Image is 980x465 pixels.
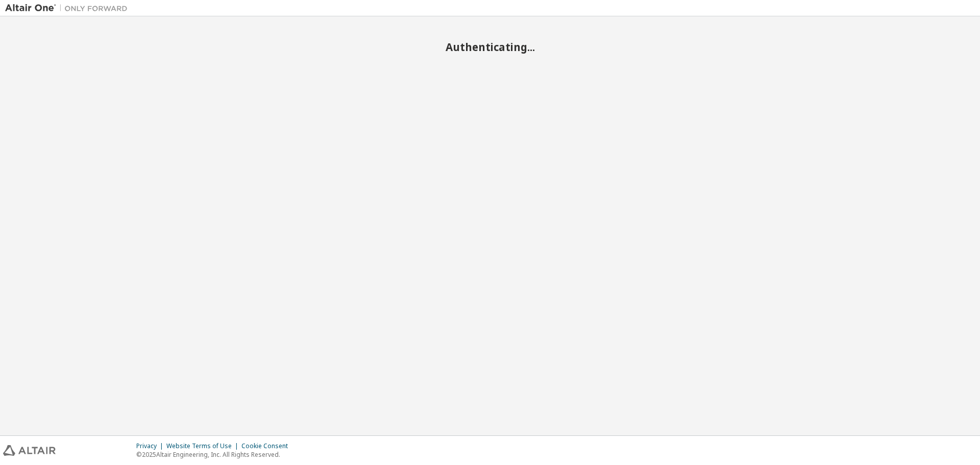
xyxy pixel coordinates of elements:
div: Cookie Consent [241,442,294,450]
p: © 2025 Altair Engineering, Inc. All Rights Reserved. [136,450,294,459]
img: Altair One [5,3,133,13]
img: altair_logo.svg [3,445,56,456]
div: Privacy [136,442,166,450]
h2: Authenticating... [5,40,975,54]
div: Website Terms of Use [166,442,241,450]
